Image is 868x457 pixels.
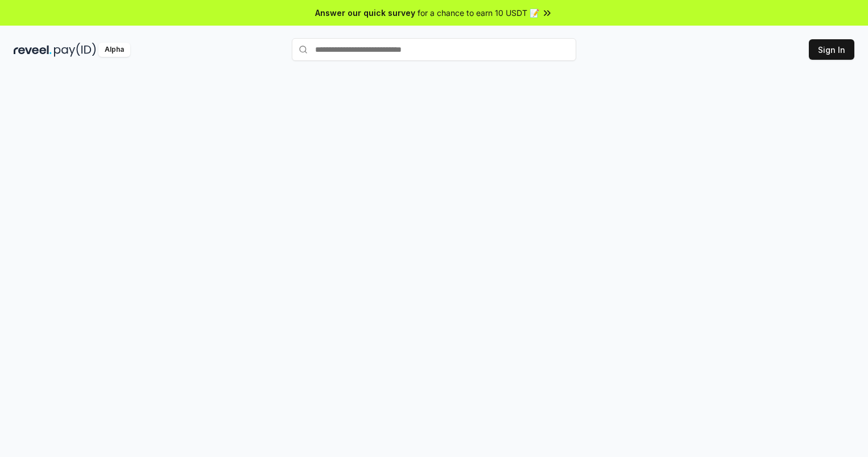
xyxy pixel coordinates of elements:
button: Sign In [809,39,854,60]
img: pay_id [54,43,96,57]
div: Alpha [98,43,130,57]
span: for a chance to earn 10 USDT 📝 [418,7,539,19]
img: reveel_dark [14,43,52,57]
span: Answer our quick survey [315,7,415,19]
